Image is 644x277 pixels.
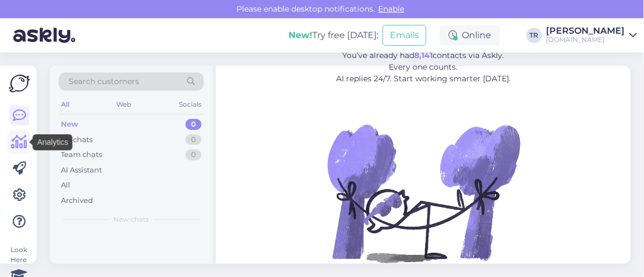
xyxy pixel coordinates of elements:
img: Askly Logo [9,75,30,92]
span: New chats [114,215,149,224]
div: Analytics [33,134,73,150]
div: AI Assistant [61,165,102,176]
button: Emails [383,25,426,46]
span: Search customers [69,76,139,87]
a: [PERSON_NAME][DOMAIN_NAME] [547,27,637,44]
div: Team chats [61,149,102,160]
span: Enable [375,4,408,14]
div: 0 [186,149,202,160]
div: Archived [61,195,93,206]
div: TR [527,28,542,43]
div: Socials [177,97,204,112]
div: [PERSON_NAME] [547,27,625,35]
div: My chats [61,134,92,145]
div: Web [115,97,134,112]
div: All [61,180,70,191]
div: All [59,97,71,112]
div: 0 [186,119,202,130]
div: 0 [186,134,202,145]
div: [DOMAIN_NAME] [547,35,625,44]
div: Online [440,25,500,45]
p: You’ve already had contacts via Askly. Every one counts. AI replies 24/7. Start working smarter [... [276,50,570,85]
b: New! [288,30,312,40]
div: New [61,119,78,130]
b: 8,141 [415,50,433,60]
div: Try free [DATE]: [288,29,378,42]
